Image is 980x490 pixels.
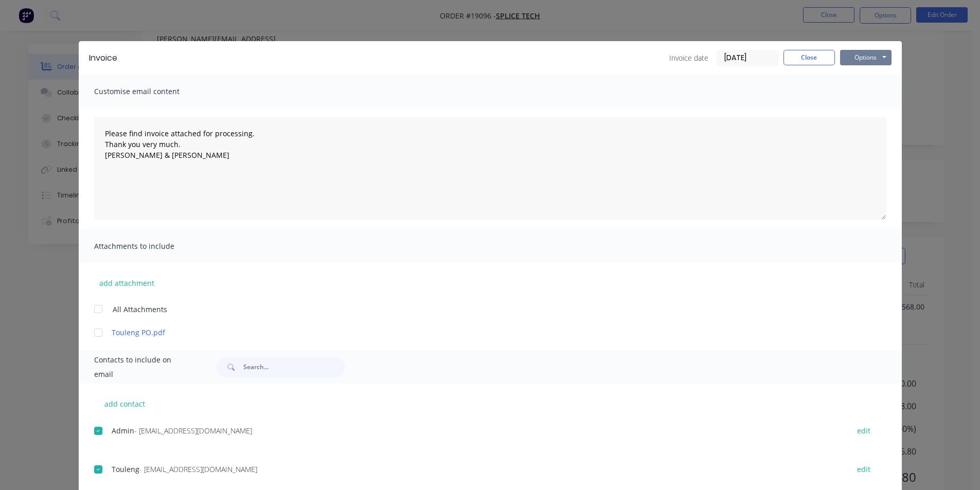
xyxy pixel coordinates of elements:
span: - [EMAIL_ADDRESS][DOMAIN_NAME] [139,464,257,474]
a: Touleng PO.pdf [112,327,839,338]
span: Touleng [112,464,139,474]
span: Invoice date [669,52,708,63]
button: Close [783,50,835,65]
input: Search... [243,357,345,377]
span: - [EMAIL_ADDRESS][DOMAIN_NAME] [134,426,252,435]
button: Options [840,50,892,65]
span: Admin [112,426,134,435]
div: Invoice [89,52,117,64]
button: edit [851,462,877,476]
span: Attachments to include [94,239,207,253]
button: add attachment [94,275,159,291]
span: Contacts to include on email [94,353,191,382]
textarea: Please find invoice attached for processing. Thank you very much. [PERSON_NAME] & [PERSON_NAME] [94,117,886,220]
button: add contact [94,396,156,411]
button: edit [851,424,877,438]
span: All Attachments [113,304,167,315]
span: Customise email content [94,84,207,99]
